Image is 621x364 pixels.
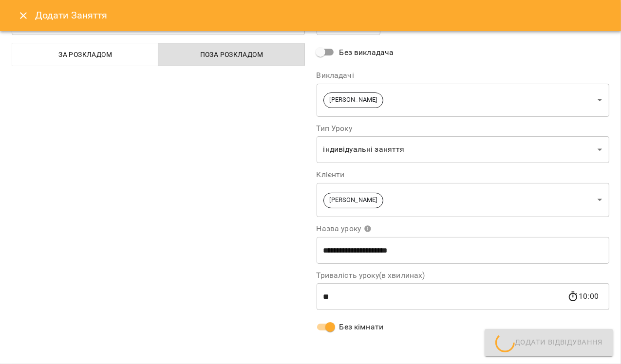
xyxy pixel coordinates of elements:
[317,182,610,217] div: [PERSON_NAME]
[158,43,304,66] button: Поза розкладом
[339,47,394,58] span: Без викладача
[35,8,609,23] h6: Додати Заняття
[12,43,158,66] button: За розкладом
[324,196,383,205] span: [PERSON_NAME]
[317,83,610,117] div: [PERSON_NAME]
[12,4,35,27] button: Close
[317,125,610,132] label: Тип Уроку
[317,225,372,233] span: Назва уроку
[317,72,610,79] label: Викладачі
[364,225,372,233] svg: Вкажіть назву уроку або виберіть клієнтів
[324,95,383,105] span: [PERSON_NAME]
[339,321,384,333] span: Без кімнати
[164,49,299,60] span: Поза розкладом
[317,171,610,179] label: Клієнти
[317,136,610,164] div: індивідуальні заняття
[18,49,152,60] span: За розкладом
[317,272,610,279] label: Тривалість уроку(в хвилинах)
